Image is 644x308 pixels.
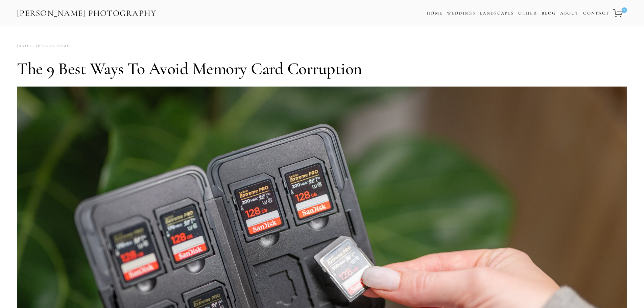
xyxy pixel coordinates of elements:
[583,8,609,18] a: Contact
[31,42,71,51] a: [PERSON_NAME]
[542,8,556,18] a: Blog
[480,10,514,16] a: Landscapes
[518,10,537,16] a: Other
[622,7,627,13] span: 0
[612,5,628,21] a: 0 items in cart
[427,8,443,18] a: Home
[447,10,475,16] a: Weddings
[17,42,31,51] time: [DATE]
[560,8,579,18] a: About
[16,6,157,21] a: [PERSON_NAME] Photography
[17,58,627,79] h1: The 9 Best Ways to Avoid Memory Card Corruption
